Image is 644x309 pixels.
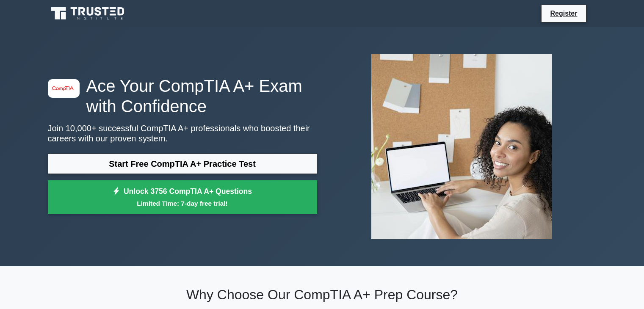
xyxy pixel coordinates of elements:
h2: Why Choose Our CompTIA A+ Prep Course? [48,287,597,303]
a: Register [545,8,582,19]
h1: Ace Your CompTIA A+ Exam with Confidence [48,76,317,116]
p: Join 10,000+ successful CompTIA A+ professionals who boosted their careers with our proven system. [48,123,317,143]
a: Start Free CompTIA A+ Practice Test [48,154,317,174]
small: Limited Time: 7-day free trial! [58,199,307,208]
a: Unlock 3756 CompTIA A+ QuestionsLimited Time: 7-day free trial! [48,180,317,214]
